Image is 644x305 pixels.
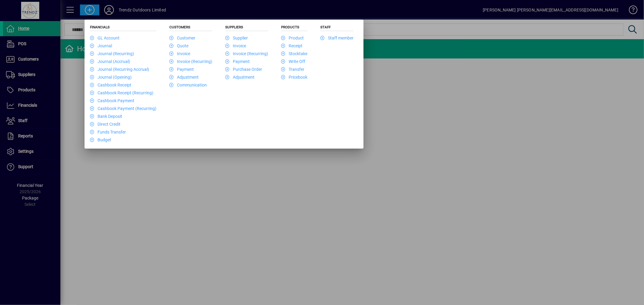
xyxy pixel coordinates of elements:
[320,25,354,31] h5: Staff
[169,36,195,40] a: Customer
[169,51,190,56] a: Invoice
[90,90,153,95] a: Cashbook Receipt (Recurring)
[90,59,130,64] a: Journal (Accrual)
[281,51,307,56] a: Stocktake
[169,67,194,72] a: Payment
[320,36,354,40] a: Staff member
[225,43,246,48] a: Invoice
[90,75,132,80] a: Journal (Opening)
[281,59,305,64] a: Write Off
[90,51,134,56] a: Journal (Recurring)
[225,51,268,56] a: Invoice (Recurring)
[90,137,111,142] a: Budget
[90,130,126,134] a: Funds Transfer
[225,36,248,40] a: Supplier
[225,67,262,72] a: Purchase Order
[90,114,122,119] a: Bank Deposit
[90,36,120,40] a: GL Account
[169,43,188,48] a: Quote
[281,75,307,80] a: Pricebook
[225,25,268,31] h5: Suppliers
[225,75,255,80] a: Adjustment
[90,43,112,48] a: Journal
[90,122,120,127] a: Direct Credit
[90,98,134,103] a: Cashbook Payment
[169,25,212,31] h5: Customers
[225,59,250,64] a: Payment
[281,43,303,48] a: Receipt
[90,106,156,111] a: Cashbook Payment (Recurring)
[90,67,149,72] a: Journal (Recurring Accrual)
[169,59,212,64] a: Invoice (Recurring)
[169,75,199,80] a: Adjustment
[281,25,307,31] h5: Products
[90,25,156,31] h5: Financials
[281,67,304,72] a: Transfer
[169,83,207,87] a: Communication
[90,83,131,87] a: Cashbook Receipt
[281,36,304,40] a: Product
